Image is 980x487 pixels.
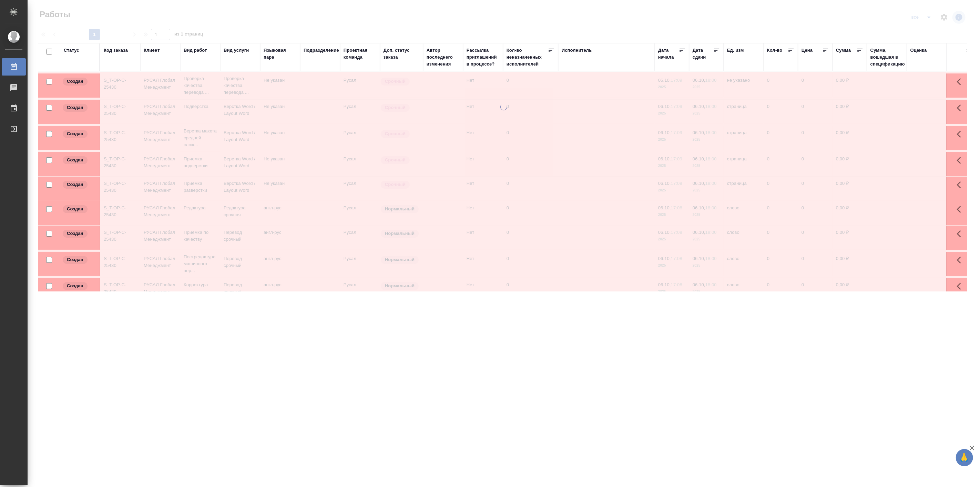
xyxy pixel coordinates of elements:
button: Здесь прячутся важные кнопки [953,278,969,295]
button: Здесь прячутся важные кнопки [953,152,969,169]
div: Ед. изм [727,47,744,54]
div: Дата начала [658,47,679,61]
div: Клиент [144,47,160,54]
button: Здесь прячутся важные кнопки [953,252,969,268]
div: Языковая пара [264,47,297,61]
div: Заказ еще не согласован с клиентом, искать исполнителей рано [62,205,96,214]
button: Здесь прячутся важные кнопки [953,226,969,242]
div: Оценка [910,47,927,54]
div: Автор последнего изменения [427,47,460,68]
div: Заказ еще не согласован с клиентом, искать исполнителей рано [62,229,96,238]
span: 🙏 [959,450,970,465]
p: Создан [67,78,83,85]
div: Заказ еще не согласован с клиентом, искать исполнителей рано [62,156,96,165]
p: Создан [67,282,83,289]
div: Подразделение [304,47,339,54]
p: Создан [67,230,83,237]
div: Сумма [836,47,851,54]
button: Здесь прячутся важные кнопки [953,177,969,193]
div: Заказ еще не согласован с клиентом, искать исполнителей рано [62,129,96,139]
div: Проектная команда [344,47,377,61]
p: Создан [67,256,83,263]
button: Здесь прячутся важные кнопки [953,73,969,90]
div: Сумма, вошедшая в спецификацию [870,47,905,68]
div: Рассылка приглашений в процессе? [467,47,500,68]
div: Заказ еще не согласован с клиентом, искать исполнителей рано [62,103,96,112]
p: Создан [67,104,83,111]
div: Заказ еще не согласован с клиентом, искать исполнителей рано [62,180,96,189]
p: Создан [67,130,83,137]
div: Исполнитель [562,47,592,54]
p: Создан [67,157,83,163]
div: Дата сдачи [693,47,713,61]
div: Доп. статус заказа [384,47,420,61]
button: Здесь прячутся важные кнопки [953,201,969,218]
div: Код заказа [104,47,128,54]
div: Вид услуги [224,47,249,54]
div: Заказ еще не согласован с клиентом, искать исполнителей рано [62,255,96,265]
p: Создан [67,206,83,212]
button: Здесь прячутся важные кнопки [953,100,969,116]
div: Заказ еще не согласован с клиентом, искать исполнителей рано [62,281,96,291]
button: Здесь прячутся важные кнопки [953,126,969,142]
div: Вид работ [184,47,207,54]
p: Создан [67,181,83,188]
div: Кол-во [767,47,783,54]
div: Кол-во неназначенных исполнителей [507,47,548,68]
div: Цена [802,47,813,54]
button: 🙏 [956,449,973,466]
div: Статус [64,47,79,54]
